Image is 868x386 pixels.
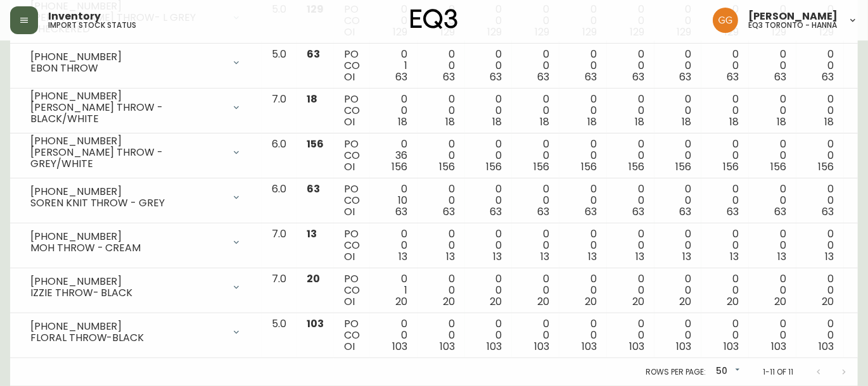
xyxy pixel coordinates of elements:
span: 20 [307,271,320,286]
div: SOREN KNIT THROW - GREY [30,197,224,209]
span: 18 [587,115,597,129]
div: PO CO [344,184,360,218]
div: [PERSON_NAME] THROW - GREY/WHITE [30,147,224,170]
div: 0 0 [665,228,692,263]
span: 13 [683,249,692,264]
span: 103 [392,339,407,354]
div: 0 0 [522,184,549,218]
div: 0 0 [807,94,834,128]
div: 0 0 [522,94,549,128]
span: 63 [727,204,739,219]
span: 156 [676,159,692,174]
div: 0 0 [617,49,644,83]
span: 63 [774,70,786,84]
span: OI [344,339,355,354]
td: 6.0 [262,134,297,178]
div: 0 0 [428,273,455,308]
div: 0 0 [475,273,502,308]
div: [PHONE_NUMBER] [30,321,224,332]
span: OI [344,115,355,129]
div: [PHONE_NUMBER]SOREN KNIT THROW - GREY [20,184,252,211]
div: 0 0 [380,228,407,263]
span: 103 [629,339,644,354]
span: OI [344,204,355,219]
span: 156 [439,159,455,174]
span: 18 [445,115,455,129]
span: 18 [540,115,549,129]
span: 63 [395,70,407,84]
div: 0 0 [807,139,834,173]
span: 156 [818,159,834,174]
div: 0 0 [712,139,739,173]
div: 0 10 [380,184,407,218]
span: [PERSON_NAME] [748,11,838,22]
div: 0 0 [475,228,502,263]
span: 156 [487,159,502,174]
span: 63 [537,204,549,219]
span: 18 [398,115,407,129]
span: 63 [585,70,597,84]
div: 0 1 [380,49,407,83]
span: Inventory [48,11,101,22]
div: 0 0 [665,94,692,128]
div: 0 0 [617,94,644,128]
div: EBON THROW [30,63,224,74]
div: 0 0 [380,318,407,352]
div: 0 0 [759,318,786,352]
div: 0 0 [665,139,692,173]
div: 0 0 [807,273,834,308]
span: 20 [443,294,455,309]
div: 0 0 [570,49,597,83]
span: 13 [825,249,834,264]
span: 18 [307,92,317,106]
div: 0 0 [617,228,644,263]
p: Rows per page: [646,366,706,378]
span: 63 [774,204,786,219]
div: 0 0 [475,184,502,218]
span: 18 [729,115,739,129]
span: 156 [629,159,644,174]
div: 0 0 [712,228,739,263]
span: 20 [490,294,502,309]
span: 156 [392,159,407,174]
span: 13 [399,249,407,264]
div: 0 0 [570,94,597,128]
p: 1-11 of 11 [763,366,793,378]
div: [PHONE_NUMBER][PERSON_NAME] THROW - GREY/WHITE [20,139,252,166]
div: 0 0 [428,94,455,128]
div: [PHONE_NUMBER] [30,135,224,147]
span: 18 [635,115,644,129]
div: [PHONE_NUMBER] [30,51,224,63]
div: 0 0 [759,94,786,128]
div: 50 [711,361,743,382]
span: 63 [307,182,320,196]
h5: import stock status [48,22,136,29]
div: [PHONE_NUMBER] [30,231,224,242]
div: 0 0 [712,184,739,218]
div: PO CO [344,228,360,263]
span: 156 [770,159,786,174]
div: 0 0 [570,273,597,308]
span: 103 [819,339,834,354]
span: 20 [727,294,739,309]
span: 103 [440,339,455,354]
td: 7.0 [262,268,297,313]
div: 0 0 [665,318,692,352]
span: 63 [443,204,455,219]
span: 63 [395,204,407,219]
img: logo [411,9,457,29]
span: 156 [581,159,597,174]
span: 13 [730,249,739,264]
span: 63 [537,70,549,84]
div: 0 0 [428,318,455,352]
div: IZZIE THROW- BLACK [30,287,224,299]
div: [PHONE_NUMBER] [30,276,224,287]
div: 0 0 [712,318,739,352]
span: 63 [632,204,644,219]
div: 0 0 [522,318,549,352]
div: PO CO [344,139,360,173]
span: OI [344,70,355,84]
div: 0 0 [428,184,455,218]
span: 63 [680,204,692,219]
span: 63 [632,70,644,84]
